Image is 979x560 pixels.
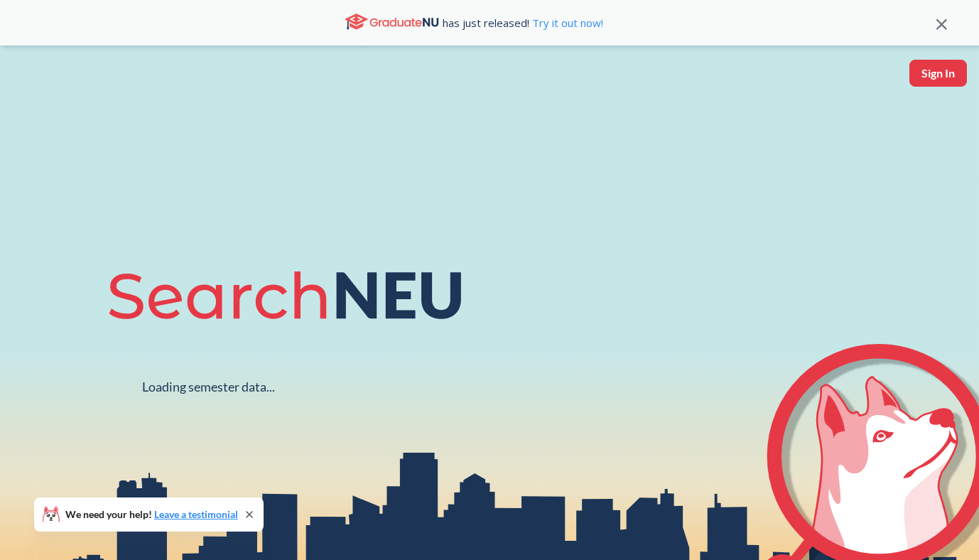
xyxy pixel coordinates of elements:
span: has just released! [443,15,603,31]
a: sandbox logo [14,60,48,107]
span: We need your help! [65,510,238,519]
div: Loading semester data... [142,379,275,395]
img: sandbox logo [14,60,48,103]
a: Try it out now! [529,16,603,30]
button: Sign In [909,60,967,87]
a: Leave a testimonial [154,508,238,520]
